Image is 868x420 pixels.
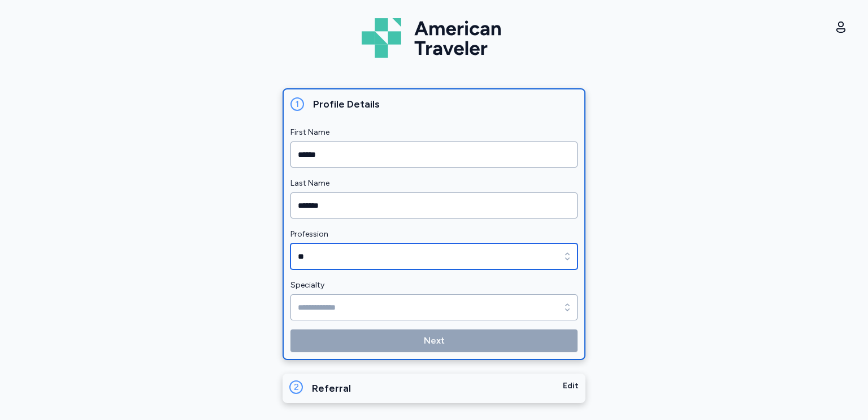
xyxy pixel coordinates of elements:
div: 2 [289,380,303,394]
div: Edit [563,380,579,396]
button: Next [290,329,578,352]
div: 1 [290,97,304,111]
div: Referral [312,380,563,396]
label: Last Name [290,177,578,190]
img: Logo [362,14,506,62]
label: Profession [290,228,578,241]
span: Next [424,334,445,348]
label: First Name [290,126,578,139]
div: Profile Details [313,96,578,112]
label: Specialty [290,278,578,292]
input: First Name [290,142,578,168]
input: Last Name [290,192,578,218]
